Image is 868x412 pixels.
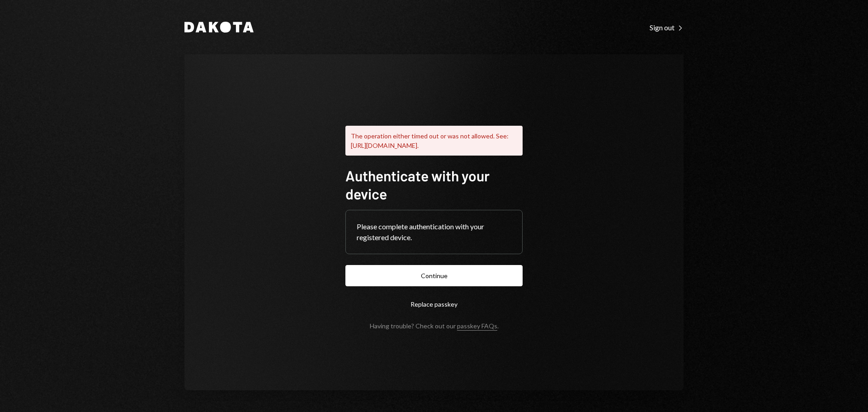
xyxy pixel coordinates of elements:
div: Having trouble? Check out our . [370,322,499,330]
a: Sign out [650,22,684,32]
a: passkey FAQs [457,322,497,331]
h1: Authenticate with your device [345,166,523,203]
div: The operation either timed out or was not allowed. See: [URL][DOMAIN_NAME]. [345,126,523,156]
div: Sign out [650,23,684,32]
div: Please complete authentication with your registered device. [357,221,511,243]
button: Continue [345,265,523,286]
button: Replace passkey [345,294,523,315]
